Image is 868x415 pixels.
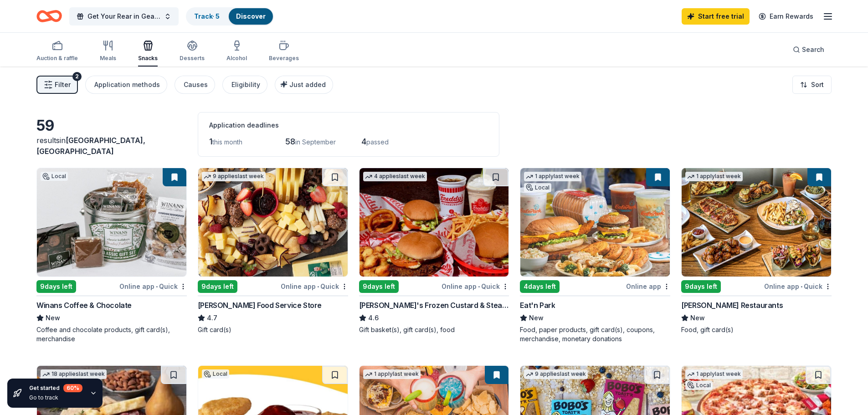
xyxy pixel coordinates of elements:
[222,76,267,94] button: Eligibility
[175,76,215,94] button: Causes
[36,76,78,94] button: Filter2
[682,8,750,25] a: Start free trial
[36,136,145,156] span: in
[524,172,581,181] div: 1 apply last week
[478,283,480,290] span: •
[295,138,336,146] span: in September
[317,283,319,290] span: •
[100,55,116,62] div: Meals
[36,300,132,311] div: Winans Coffee & Chocolate
[198,325,348,334] div: Gift card(s)
[41,172,68,181] div: Local
[231,79,260,90] div: Eligibility
[207,313,217,323] span: 4.7
[138,55,158,62] div: Snacks
[764,281,832,292] div: Online app Quick
[180,55,205,62] div: Desserts
[36,168,187,343] a: Image for Winans Coffee & ChocolateLocal9days leftOnline app•QuickWinans Coffee & ChocolateNewCof...
[209,137,212,146] span: 1
[281,281,348,292] div: Online app Quick
[36,136,145,156] span: [GEOGRAPHIC_DATA], [GEOGRAPHIC_DATA]
[36,135,187,157] div: results
[520,168,670,277] img: Image for Eat'n Park
[212,138,242,146] span: this month
[36,5,62,27] a: Home
[226,36,247,67] button: Alcohol
[289,81,326,88] span: Just added
[209,120,488,131] div: Application deadlines
[100,36,116,67] button: Meals
[811,79,824,90] span: Sort
[366,138,389,146] span: passed
[36,280,76,293] div: 9 days left
[236,12,266,20] a: Discover
[198,168,348,334] a: Image for Gordon Food Service Store9 applieslast week9days leftOnline app•Quick[PERSON_NAME] Food...
[524,183,551,192] div: Local
[63,384,82,392] div: 60 %
[682,168,831,277] img: Image for Thompson Restaurants
[685,172,743,181] div: 1 apply last week
[69,7,179,26] button: Get Your Rear in Gear- [GEOGRAPHIC_DATA]
[520,168,670,343] a: Image for Eat'n Park1 applylast weekLocal4days leftOnline appEat'n ParkNewFood, paper products, g...
[681,168,832,334] a: Image for Thompson Restaurants1 applylast week9days leftOnline app•Quick[PERSON_NAME] Restaurants...
[359,280,399,293] div: 9 days left
[520,325,670,343] div: Food, paper products, gift card(s), coupons, merchandise, monetary donations
[753,8,819,25] a: Earn Rewards
[198,280,237,293] div: 9 days left
[681,325,832,334] div: Food, gift card(s)
[368,313,379,323] span: 4.6
[529,313,544,323] span: New
[36,117,187,135] div: 59
[156,283,158,290] span: •
[685,369,743,379] div: 1 apply last week
[275,76,333,94] button: Just added
[285,137,295,146] span: 58
[41,369,107,379] div: 18 applies last week
[269,36,299,67] button: Beverages
[46,313,60,323] span: New
[72,72,82,81] div: 2
[186,7,274,26] button: Track· 5Discover
[681,300,783,311] div: [PERSON_NAME] Restaurants
[626,281,670,292] div: Online app
[690,313,705,323] span: New
[198,300,322,311] div: [PERSON_NAME] Food Service Store
[36,55,78,62] div: Auction & raffle
[269,55,299,62] div: Beverages
[226,55,247,62] div: Alcohol
[520,300,555,311] div: Eat'n Park
[442,281,509,292] div: Online app Quick
[360,168,509,277] img: Image for Freddy's Frozen Custard & Steakburgers
[36,325,187,343] div: Coffee and chocolate products, gift card(s), merchandise
[194,12,220,20] a: Track· 5
[85,76,167,94] button: Application methods
[786,41,832,59] button: Search
[55,79,71,90] span: Filter
[180,36,205,67] button: Desserts
[94,79,160,90] div: Application methods
[363,172,427,181] div: 4 applies last week
[87,11,160,22] span: Get Your Rear in Gear- [GEOGRAPHIC_DATA]
[802,44,824,55] span: Search
[801,283,802,290] span: •
[524,369,588,379] div: 9 applies last week
[184,79,208,90] div: Causes
[36,36,78,67] button: Auction & raffle
[359,300,509,311] div: [PERSON_NAME]'s Frozen Custard & Steakburgers
[685,381,713,390] div: Local
[681,280,721,293] div: 9 days left
[29,394,82,401] div: Go to track
[363,369,421,379] div: 1 apply last week
[37,168,186,277] img: Image for Winans Coffee & Chocolate
[119,281,187,292] div: Online app Quick
[198,168,348,277] img: Image for Gordon Food Service Store
[138,36,158,67] button: Snacks
[202,172,266,181] div: 9 applies last week
[29,384,82,392] div: Get started
[202,369,229,379] div: Local
[359,168,509,334] a: Image for Freddy's Frozen Custard & Steakburgers4 applieslast week9days leftOnline app•Quick[PERS...
[359,325,509,334] div: Gift basket(s), gift card(s), food
[361,137,366,146] span: 4
[792,76,832,94] button: Sort
[520,280,560,293] div: 4 days left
